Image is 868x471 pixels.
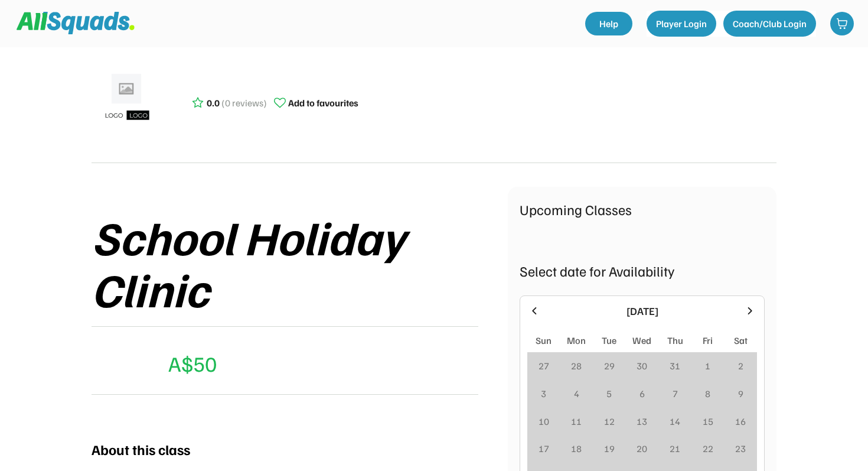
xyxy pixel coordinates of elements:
[539,414,549,428] div: 10
[836,18,848,30] img: shopping-cart-01%20%281%29.svg
[539,359,549,373] div: 27
[705,359,710,373] div: 1
[574,386,579,401] div: 4
[734,333,748,347] div: Sat
[92,210,508,314] div: School Holiday Clinic
[604,441,615,456] div: 19
[539,441,549,456] div: 17
[670,359,680,373] div: 31
[667,333,683,347] div: Thu
[536,333,552,347] div: Sun
[571,441,582,456] div: 18
[637,414,647,428] div: 13
[571,359,582,373] div: 28
[604,359,615,373] div: 29
[606,386,612,401] div: 5
[703,414,713,428] div: 15
[632,333,651,347] div: Wed
[92,438,190,460] div: About this class
[92,346,120,375] img: yH5BAEAAAAALAAAAAABAAEAAAIBRAA7
[705,386,710,401] div: 8
[738,386,743,401] div: 9
[647,11,716,37] button: Player Login
[221,96,267,110] div: (0 reviews)
[567,333,586,347] div: Mon
[738,359,743,373] div: 2
[602,333,616,347] div: Tue
[639,386,645,401] div: 6
[17,12,135,34] img: Squad%20Logo.svg
[637,441,647,456] div: 20
[571,414,582,428] div: 11
[520,199,765,220] div: Upcoming Classes
[547,303,737,319] div: [DATE]
[585,12,632,35] a: Help
[735,441,746,456] div: 23
[670,414,680,428] div: 14
[735,414,746,428] div: 16
[637,359,647,373] div: 30
[703,333,713,347] div: Fri
[168,347,217,379] div: A$50
[288,96,358,110] div: Add to favourites
[520,260,765,281] div: Select date for Availability
[604,414,615,428] div: 12
[670,441,680,456] div: 21
[703,441,713,456] div: 22
[97,70,156,129] img: ui-kit-placeholders-product-5_1200x.webp
[673,386,678,401] div: 7
[207,96,220,110] div: 0.0
[723,11,816,37] button: Coach/Club Login
[541,386,546,401] div: 3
